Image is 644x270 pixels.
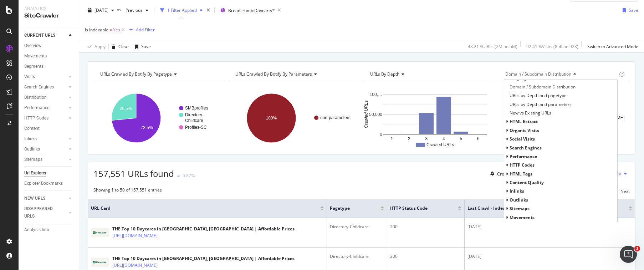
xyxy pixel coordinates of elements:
a: [URL][DOMAIN_NAME] [112,262,158,269]
span: HTML Tags [510,171,532,177]
text: 100,… [370,92,382,97]
div: Next [620,188,630,194]
button: Save [620,5,638,16]
div: Showing 1 to 50 of 157,551 entries [93,187,162,195]
span: Search Engines [510,145,542,151]
a: Content [24,125,74,132]
text: Childcare [185,118,203,123]
div: Save [629,7,638,13]
a: Visits [24,73,67,81]
div: Save [141,44,151,50]
span: New vs Existing URLs [510,109,551,117]
button: Clear [109,41,129,52]
text: 73.5% [141,125,153,130]
span: Last Crawl - Indexing Bots Date from Google (Logs) [467,205,618,212]
svg: A chart. [229,87,359,149]
span: = [109,27,112,33]
text: 26.5% [119,106,132,111]
div: Visits [24,73,35,81]
div: Inlinks [24,135,37,143]
text: Directory- [185,112,204,117]
text: 50,000 [369,112,382,117]
div: Overview [24,42,41,50]
div: Switch to Advanced Mode [587,44,638,50]
div: Analysis Info [24,226,49,234]
iframe: Intercom live chat [620,246,637,263]
div: Add Filter [136,27,155,33]
div: CURRENT URLS [24,32,55,39]
span: HTML Extract [510,118,538,124]
button: Previous [123,5,151,16]
div: HTTP Codes [24,114,48,122]
span: Content Quality [510,179,544,185]
a: Distribution [24,94,67,101]
a: Performance [24,104,67,112]
a: Segments [24,63,74,70]
div: [DATE] [467,253,632,260]
div: Explorer Bookmarks [24,180,63,187]
text: 5 [460,136,462,141]
img: Equal [177,175,180,177]
span: Sitemaps [510,205,530,212]
div: NEW URLS [24,195,45,202]
button: Breadcrumb:Daycare/* [218,5,275,16]
div: Analytics [24,6,73,12]
a: CURRENT URLS [24,32,67,39]
text: 1 [390,136,393,141]
button: Apply [85,41,106,52]
div: 1 Filter Applied [167,7,197,13]
span: Inlinks [510,188,524,194]
button: Add Filter [126,26,155,34]
a: Explorer Bookmarks [24,180,74,187]
div: Create alert [497,171,521,177]
a: Movements [24,52,74,60]
div: THE Top 10 Daycares in [GEOGRAPHIC_DATA], [GEOGRAPHIC_DATA] | Affordable Prices [112,255,295,262]
text: Crawled URLs [426,142,454,147]
text: non-parameters [320,115,351,120]
button: Save [132,41,151,52]
div: [DATE] [467,224,632,230]
text: Crawled URLs [364,101,369,128]
svg: A chart. [93,87,224,149]
span: Movements [510,214,535,220]
span: HTTP Status Code [390,205,447,212]
span: vs [117,6,123,12]
span: Outlinks [510,197,528,203]
div: Distribution [24,94,47,101]
a: Inlinks [24,135,67,143]
text: 2 [408,136,410,141]
div: A chart. [499,87,629,149]
text: 6 [477,136,480,141]
span: Domain / Subdomain Distribution [510,83,576,91]
span: Yes [113,25,120,35]
span: 1 [634,246,640,251]
div: Content [24,125,40,132]
span: social Visits [510,136,535,142]
span: Domain / Subdomain Distribution [505,71,571,77]
div: Search Engines [24,83,54,91]
div: THE Top 10 Daycares in [GEOGRAPHIC_DATA], [GEOGRAPHIC_DATA] | Affordable Prices [112,226,295,232]
text: 3 [425,136,428,141]
span: URLs by Depth and pagetype [510,92,567,99]
button: Switch to Advanced Mode [584,41,638,52]
a: Url Explorer [24,169,74,177]
text: Profiles-SC [185,125,207,130]
span: Is Indexable [85,27,108,33]
span: HTTP Codes [510,162,535,168]
a: Analysis Info [24,226,74,234]
div: 48.21 % URLs ( 2M on 5M ) [468,44,517,50]
a: Overview [24,42,74,50]
img: main image [91,228,109,237]
text: SMBprofiles [185,106,208,111]
text: 4 [443,136,445,141]
span: Breadcrumb: Daycare/* [228,7,275,14]
span: Previous [123,7,143,13]
div: 200 [390,253,461,260]
a: NEW URLS [24,195,67,202]
span: 2025 Sep. 1st [94,7,108,13]
svg: A chart. [363,87,494,149]
div: Clear [118,44,129,50]
span: Performance [510,153,537,159]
